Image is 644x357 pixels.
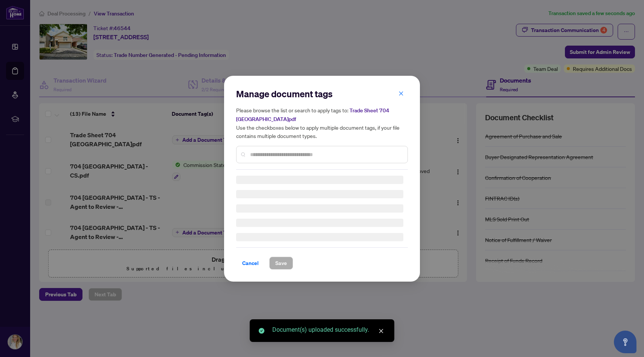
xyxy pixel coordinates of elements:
span: check-circle [259,328,264,334]
button: Save [269,257,293,270]
h5: Please browse the list or search to apply tags to: Use the checkboxes below to apply multiple doc... [236,106,408,140]
span: close [398,90,404,96]
a: Close [377,327,385,335]
div: Document(s) uploaded successfully. [272,325,385,334]
span: Cancel [242,257,259,269]
button: Cancel [236,257,265,270]
span: close [378,328,384,334]
button: Open asap [614,331,636,353]
span: Trade Sheet 704 [GEOGRAPHIC_DATA]pdf [236,107,389,123]
h2: Manage document tags [236,88,408,100]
